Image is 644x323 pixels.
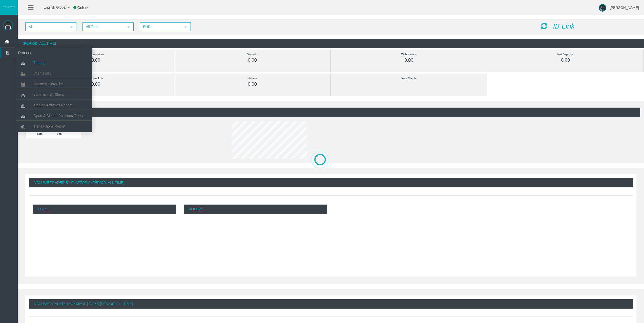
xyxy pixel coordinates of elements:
div: Deposits [186,52,319,57]
span: select [184,25,188,29]
span: Transactions Report [33,124,65,128]
span: Trading [33,61,45,65]
a: Trading [16,58,92,67]
a: Summary By Client [16,90,92,99]
span: Open & Closed Positions Report [33,114,85,118]
span: English Global [37,5,66,9]
span: All [26,23,67,31]
i: Reload Dashboard [541,22,547,30]
div: Volume Traded By Symbol | Top 5 (Period: All Time) [29,299,633,309]
p: Lots [33,205,176,214]
td: Total [26,130,55,138]
span: Reports [14,47,64,58]
div: 0.00 [186,81,319,87]
p: Volume [184,205,327,214]
div: 0.00 [186,57,319,63]
a: Transactions Report [16,122,92,131]
span: EUR [140,23,181,31]
a: Open & Closed Positions Report [16,111,92,120]
div: Withdrawals [342,52,476,57]
a: Trading Activities Report [16,101,92,110]
span: Summary By Client [33,92,64,96]
span: Partners Hierarchy [33,82,63,86]
span: All Time [83,23,124,31]
a: Reports [1,47,92,58]
i: IB Link [553,22,575,30]
span: select [127,25,131,29]
div: (Period: All Time) [22,108,640,117]
span: [PERSON_NAME] [610,6,639,10]
div: 0.00 [342,57,476,63]
div: 0.00 [499,57,632,63]
div: Net Deposits [499,52,632,57]
div: (Period: All Time) [18,39,644,48]
a: Clients List [16,69,92,78]
div: Volume [186,76,319,81]
div: Volume Lots [29,76,162,81]
span: Clients List [33,71,51,75]
div: 0.00 [29,81,162,87]
img: logo.svg [3,6,15,8]
img: user-image [599,4,606,12]
div: Commissions [29,52,162,57]
span: Online [77,6,88,10]
span: Trading Activities Report [33,103,72,107]
div: Volume Traded By Platform (Period: All Time) [29,178,633,187]
a: Partners Hierarchy [16,79,92,88]
td: 0.00 [55,130,81,138]
div: 0.00 [29,57,162,63]
div: New Clients [342,76,476,81]
span: select [69,25,73,29]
